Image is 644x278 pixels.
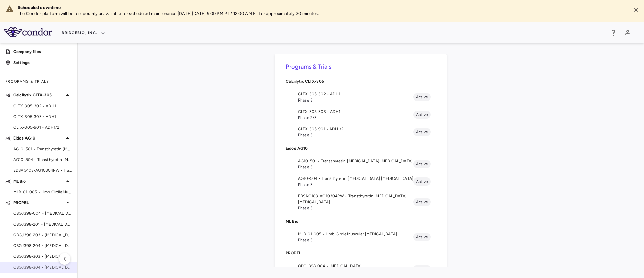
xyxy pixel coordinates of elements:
p: Eidos AG10 [286,145,436,151]
p: The Condor platform will be temporarily unavailable for scheduled maintenance [DATE][DATE] 9:00 P... [18,11,626,17]
span: CLTX-305-302 • ADH1 [298,91,413,97]
li: AG10-504 • Transthyretin [MEDICAL_DATA] [MEDICAL_DATA]Phase 3Active [286,173,436,190]
p: Calcilytix CLTX-305 [286,78,436,84]
span: Active [413,161,431,167]
span: Phase 3 [298,205,413,211]
p: Settings [13,59,72,66]
li: CLTX-305-303 • ADH1Phase 2/3Active [286,106,436,123]
img: logo-full-SnFGN8VE.png [4,27,52,37]
span: AG10-501 • Transthyretin [MEDICAL_DATA] [MEDICAL_DATA] [298,158,413,164]
p: Eidos AG10 [13,135,64,141]
span: Phase 3 [298,164,413,170]
span: QBGJ398-303 • [MEDICAL_DATA] [13,253,72,260]
span: CLTX-305-303 • ADH1 [298,109,413,115]
span: Active [413,112,431,118]
span: Active [413,234,431,240]
span: Phase 3 [298,132,413,138]
p: PROPEL [286,250,436,256]
span: MLB-01-005 • Limb GirdleMuscular [MEDICAL_DATA] [13,189,72,195]
li: QBGJ398-004 • [MEDICAL_DATA]Active [286,260,436,278]
span: Active [413,266,431,272]
div: PROPEL [286,246,436,260]
span: AG10-504 • Transthyretin [MEDICAL_DATA] [MEDICAL_DATA] [13,157,72,163]
span: QBGJ398-004 • [MEDICAL_DATA] [13,210,72,216]
h6: Programs & Trials [286,62,436,71]
span: Active [413,178,431,185]
li: MLB-01-005 • Limb GirdleMuscular [MEDICAL_DATA]Phase 3Active [286,228,436,246]
li: AG10-501 • Transthyretin [MEDICAL_DATA] [MEDICAL_DATA]Phase 3Active [286,155,436,173]
div: Eidos AG10 [286,141,436,155]
span: CLTX-305-303 • ADH1 [13,114,72,120]
span: QBGJ398-203 • [MEDICAL_DATA] [13,232,72,238]
span: AG10-504 • Transthyretin [MEDICAL_DATA] [MEDICAL_DATA] [298,175,413,182]
button: Close [631,5,641,15]
div: Calcilytix CLTX-305 [286,74,436,88]
div: Scheduled downtime [18,5,626,11]
span: Active [413,199,431,205]
span: AG10-501 • Transthyretin [MEDICAL_DATA] [MEDICAL_DATA] [13,146,72,152]
span: EDSAG103-AG10304PW • Transthyretin [MEDICAL_DATA] [MEDICAL_DATA] [13,167,72,173]
span: EDSAG103-AG10304PW • Transthyretin [MEDICAL_DATA] [MEDICAL_DATA] [298,193,413,205]
li: CLTX-305-302 • ADH1Phase 3Active [286,88,436,106]
span: Phase 3 [298,182,413,188]
li: CLTX-305-901 • ADH1/2Phase 3Active [286,123,436,141]
span: QBGJ398-004 • [MEDICAL_DATA] [298,263,413,269]
span: CLTX-305-901 • ADH1/2 [13,124,72,130]
span: QBGJ398-204 • [MEDICAL_DATA] [13,243,72,249]
p: ML Bio [286,218,436,224]
li: EDSAG103-AG10304PW • Transthyretin [MEDICAL_DATA] [MEDICAL_DATA]Phase 3Active [286,190,436,214]
span: QBGJ398-304 • [MEDICAL_DATA] [13,264,72,270]
p: PROPEL [13,200,64,206]
span: Phase 3 [298,237,413,243]
span: CLTX-305-901 • ADH1/2 [298,126,413,132]
span: Active [413,94,431,100]
span: Phase 3 [298,97,413,103]
span: QBGJ398-201 • [MEDICAL_DATA] [13,221,72,227]
span: Phase 2/3 [298,115,413,121]
button: BridgeBio, Inc. [62,28,105,38]
span: MLB-01-005 • Limb GirdleMuscular [MEDICAL_DATA] [298,231,413,237]
p: Company files [13,49,72,55]
p: ML Bio [13,178,64,184]
div: ML Bio [286,214,436,228]
span: CLTX-305-302 • ADH1 [13,103,72,109]
p: Calcilytix CLTX-305 [13,92,64,98]
span: Active [413,129,431,135]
